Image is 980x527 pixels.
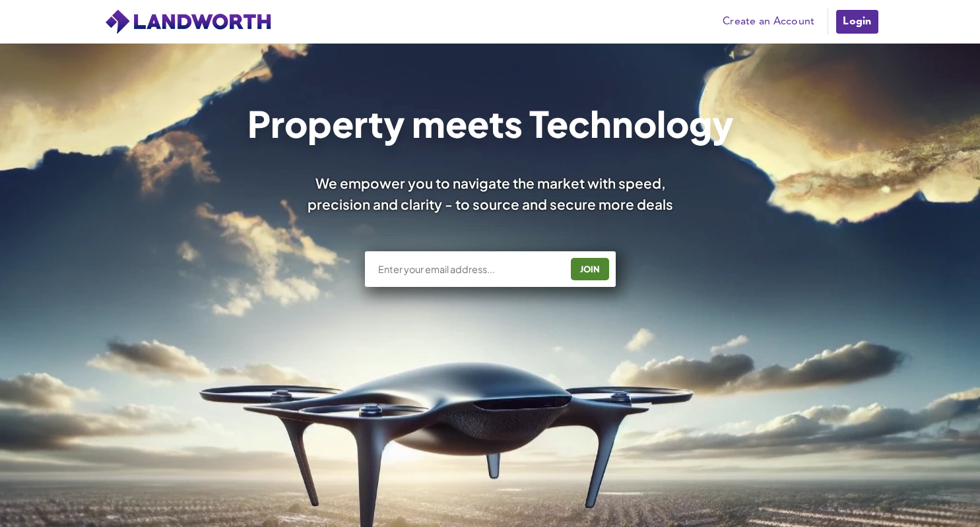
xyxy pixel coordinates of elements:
[377,263,561,276] input: Enter your email address...
[575,259,605,280] div: JOIN
[571,258,609,280] button: JOIN
[290,173,691,214] div: We empower you to navigate the market with speed, precision and clarity - to source and secure mo...
[716,12,821,32] a: Create an Account
[835,9,879,35] a: Login
[247,106,733,141] h1: Property meets Technology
